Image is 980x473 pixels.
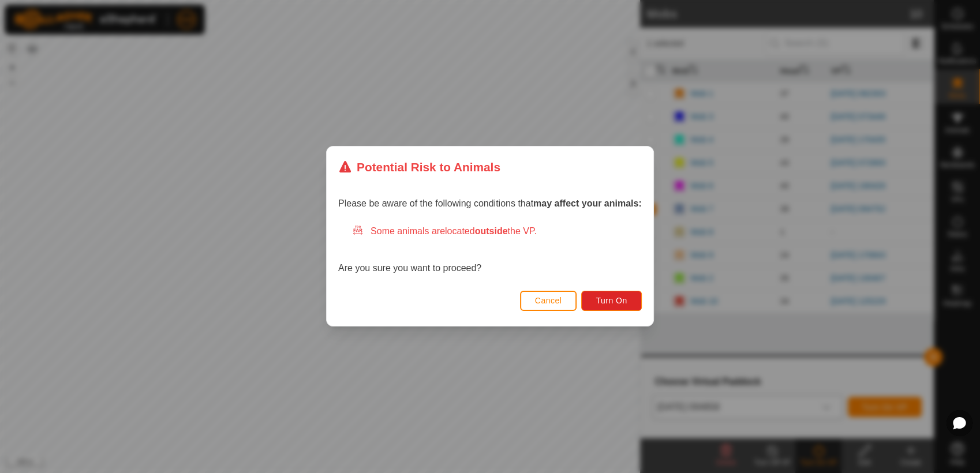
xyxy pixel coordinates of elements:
[338,225,642,276] div: Are you sure you want to proceed?
[352,225,642,239] div: Some animals are
[338,158,500,176] div: Potential Risk to Animals
[338,199,642,209] span: Please be aware of the following conditions that
[445,227,537,236] span: located the VP.
[533,199,642,209] strong: may affect your animals:
[475,227,508,236] strong: outside
[582,291,642,311] button: Turn On
[520,291,577,311] button: Cancel
[596,296,627,306] span: Turn On
[535,296,562,306] span: Cancel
